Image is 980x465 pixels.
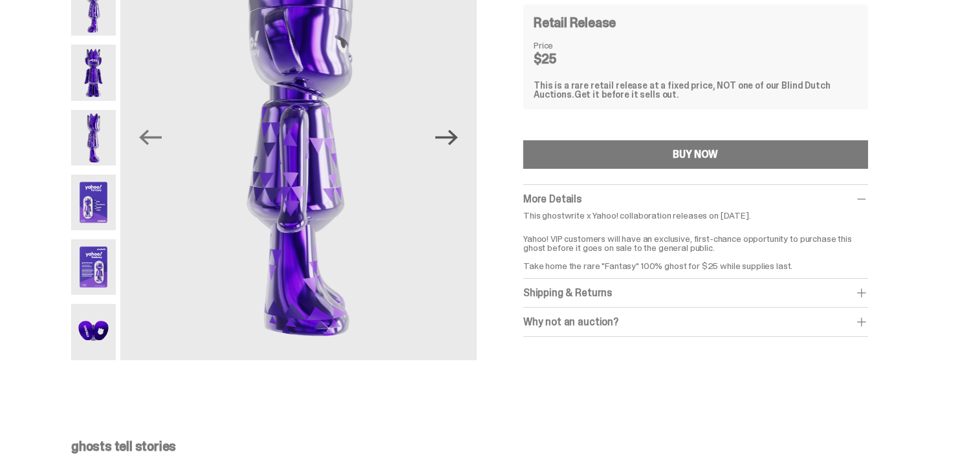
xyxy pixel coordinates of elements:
p: This ghostwrite x Yahoo! collaboration releases on [DATE]. [523,211,868,220]
dd: $25 [534,52,598,65]
h4: Retail Release [534,16,616,29]
p: ghosts tell stories [71,440,899,453]
span: Get it before it sells out. [574,89,679,100]
img: Yahoo-HG---4.png [71,110,116,166]
img: Yahoo-HG---5.png [71,175,116,230]
img: Yahoo-HG---7.png [71,304,116,360]
span: More Details [523,192,582,206]
img: Yahoo-HG---6.png [71,239,116,295]
div: Shipping & Returns [523,287,868,299]
button: Previous [136,124,165,152]
p: Yahoo! VIP customers will have an exclusive, first-chance opportunity to purchase this ghost befo... [523,225,868,270]
img: Yahoo-HG---3.png [71,45,116,100]
div: BUY NOW [673,149,719,160]
div: This is a rare retail release at a fixed price, NOT one of our Blind Dutch Auctions. [534,81,858,99]
button: Next [433,124,461,152]
button: BUY NOW [523,140,868,169]
div: Why not an auction? [523,316,868,329]
dt: Price [534,41,598,50]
